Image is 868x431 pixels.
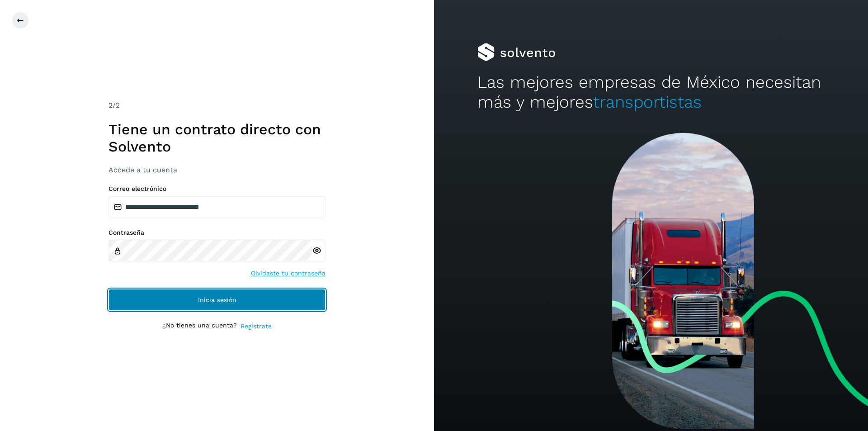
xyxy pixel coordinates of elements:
a: Regístrate [241,322,272,331]
h1: Tiene un contrato directo con Solvento [108,121,325,156]
span: 2 [108,101,113,109]
h3: Accede a tu cuenta [108,166,325,174]
h2: Las mejores empresas de México necesitan más y mejores [477,72,825,113]
a: Olvidaste tu contraseña [251,269,325,278]
label: Correo electrónico [108,185,325,193]
label: Contraseña [108,229,325,237]
p: ¿No tienes una cuenta? [162,322,237,331]
div: /2 [108,100,325,111]
span: Inicia sesión [198,297,236,303]
span: transportistas [593,92,702,112]
button: Inicia sesión [108,289,325,311]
